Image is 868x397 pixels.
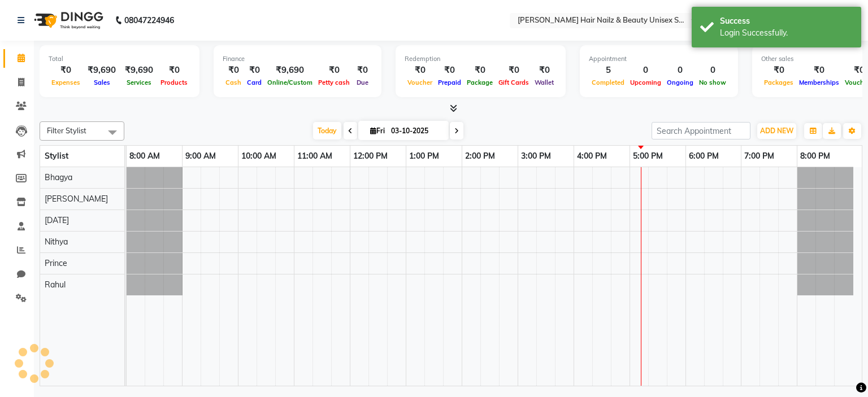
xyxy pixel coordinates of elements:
a: 8:00 AM [127,148,163,164]
div: ₹0 [158,64,190,77]
a: 3:00 PM [518,148,554,164]
a: 1:00 PM [406,148,442,164]
span: Expenses [49,78,83,86]
span: [DATE] [45,215,69,225]
span: Petty cash [315,78,353,86]
span: Bhagya [45,172,72,182]
div: ₹0 [532,64,557,77]
a: 8:00 PM [797,148,833,164]
input: 2025-10-03 [388,123,444,139]
div: ₹0 [796,64,842,77]
a: 12:00 PM [350,148,390,164]
div: Redemption [405,54,557,64]
div: ₹0 [761,64,796,77]
a: 11:00 AM [294,148,335,164]
div: ₹0 [223,64,244,77]
span: Sales [91,78,113,86]
span: Memberships [796,78,842,86]
div: Login Successfully. [720,27,853,39]
div: 0 [696,64,729,77]
div: ₹0 [405,64,435,77]
span: Prepaid [435,78,464,86]
span: Cash [223,78,244,86]
span: Filter Stylist [47,126,86,135]
div: Finance [223,54,372,64]
a: 2:00 PM [462,148,498,164]
div: ₹0 [49,64,83,77]
span: Stylist [45,151,68,161]
a: 7:00 PM [741,148,777,164]
span: Gift Cards [496,78,532,86]
span: Completed [589,78,627,86]
a: 9:00 AM [183,148,219,164]
a: 4:00 PM [574,148,610,164]
span: Upcoming [627,78,664,86]
div: ₹9,690 [83,64,120,77]
div: ₹9,690 [264,64,315,77]
a: 6:00 PM [686,148,722,164]
span: No show [696,78,729,86]
span: Online/Custom [264,78,315,86]
img: logo [29,5,106,36]
span: Card [244,78,264,86]
div: 0 [664,64,696,77]
span: Wallet [532,78,557,86]
span: Ongoing [664,78,696,86]
span: Fri [367,126,388,135]
a: 10:00 AM [238,148,279,164]
span: Packages [761,78,796,86]
div: ₹0 [353,64,372,77]
b: 08047224946 [124,5,174,36]
span: Today [313,122,341,139]
div: 5 [589,64,627,77]
span: Prince [45,258,67,268]
span: Products [158,78,190,86]
span: Nithya [45,237,68,247]
div: Success [720,15,853,27]
div: Total [49,54,190,64]
span: Services [124,78,154,86]
div: ₹0 [244,64,264,77]
div: ₹0 [315,64,353,77]
div: ₹9,690 [120,64,158,77]
span: Package [464,78,496,86]
div: ₹0 [464,64,496,77]
button: ADD NEW [757,123,796,139]
span: Due [354,78,371,86]
a: 5:00 PM [630,148,666,164]
div: 0 [627,64,664,77]
span: [PERSON_NAME] [45,194,108,204]
span: ADD NEW [760,126,793,135]
span: Rahul [45,280,66,290]
div: Appointment [589,54,729,64]
div: ₹0 [435,64,464,77]
span: Voucher [405,78,435,86]
div: ₹0 [496,64,532,77]
input: Search Appointment [652,122,750,139]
